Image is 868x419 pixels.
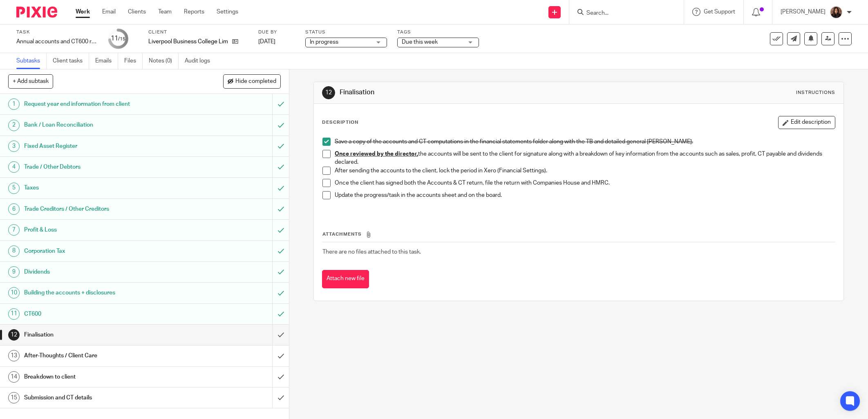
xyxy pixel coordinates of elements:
[8,203,20,215] div: 6
[24,119,184,131] h1: Bank / Loan Reconciliation
[8,120,20,131] div: 2
[149,53,179,69] a: Notes (0)
[148,29,248,36] label: Client
[8,98,20,110] div: 1
[258,39,275,45] span: [DATE]
[24,203,184,215] h1: Trade Creditors / Other Creditors
[223,74,281,88] button: Hide completed
[95,53,118,69] a: Emails
[16,38,98,46] div: Annual accounts and CT600 return
[184,8,204,16] a: Reports
[322,249,421,255] span: There are no files attached to this task.
[8,245,20,257] div: 8
[8,371,20,383] div: 14
[24,266,184,278] h1: Dividends
[8,308,20,320] div: 11
[8,183,20,194] div: 5
[102,8,116,16] a: Email
[24,287,184,299] h1: Building the accounts + disclosures
[24,308,184,320] h1: CT600
[217,8,238,16] a: Settings
[118,37,125,41] small: /15
[16,29,98,36] label: Task
[24,182,184,194] h1: Taxes
[8,161,20,173] div: 4
[76,8,90,16] a: Work
[128,8,146,16] a: Clients
[335,138,835,146] p: Save a copy of the accounts and CT computations in the financial statements folder along with the...
[258,29,295,36] label: Due by
[235,78,276,85] span: Hide completed
[24,392,184,404] h1: Submission and CT details
[24,224,184,236] h1: Profit & Loss
[8,392,20,403] div: 15
[24,98,184,110] h1: Request year end information from client
[335,151,418,157] u: Once reviewed by the director,
[148,38,228,46] p: Liverpool Business College Limited
[53,53,89,69] a: Client tasks
[781,8,825,16] p: [PERSON_NAME]
[111,34,125,43] div: 11
[24,371,184,383] h1: Breakdown to client
[778,116,835,129] button: Edit description
[335,179,835,187] p: Once the client has signed both the Accounts & CT return, file the return with Companies House an...
[586,10,659,17] input: Search
[402,39,438,45] span: Due this week
[830,6,843,19] img: Headshot.jpg
[8,287,20,299] div: 10
[124,53,143,69] a: Files
[397,29,479,36] label: Tags
[8,224,20,236] div: 7
[24,161,184,173] h1: Trade / Other Debtors
[24,140,184,152] h1: Fixed Asset Register
[796,89,835,96] div: Instructions
[8,266,20,278] div: 9
[8,140,20,152] div: 3
[335,191,835,199] p: Update the progress/task in the accounts sheet and on the board.
[704,9,735,15] span: Get Support
[322,270,369,288] button: Attach new file
[16,7,57,18] img: Pixie
[310,39,338,45] span: In progress
[8,350,20,361] div: 13
[322,232,362,236] span: Attachments
[340,88,596,97] h1: Finalisation
[24,245,184,257] h1: Corporation Tax
[305,29,387,36] label: Status
[335,150,835,167] p: the accounts will be sent to the client for signature along with a breakdown of key information f...
[322,119,358,126] p: Description
[158,8,172,16] a: Team
[8,74,53,88] button: + Add subtask
[322,86,335,99] div: 12
[335,167,835,175] p: After sending the accounts to the client, lock the period in Xero (Financial Settings).
[24,329,184,341] h1: Finalisation
[185,53,216,69] a: Audit logs
[8,329,20,341] div: 12
[16,53,47,69] a: Subtasks
[24,350,184,362] h1: After-Thoughts / Client Care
